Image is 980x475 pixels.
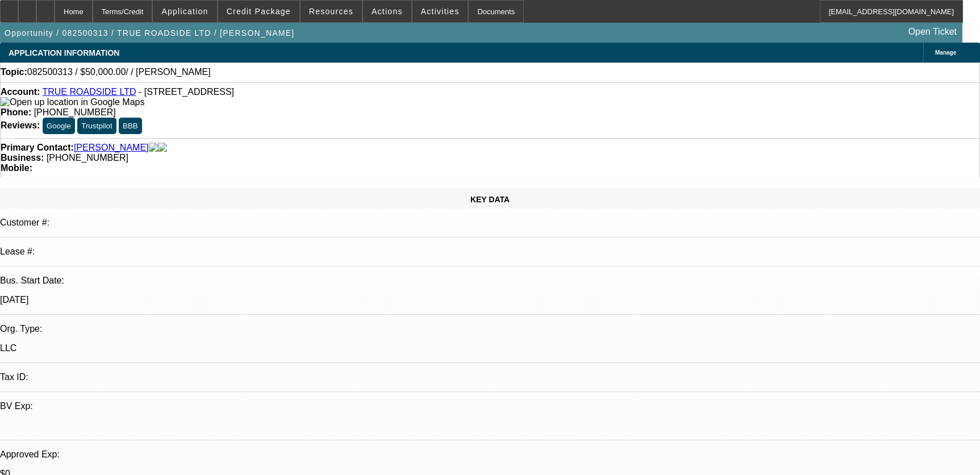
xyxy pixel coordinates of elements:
span: Manage [935,49,956,56]
button: BBB [119,118,142,134]
button: Google [43,118,75,134]
span: APPLICATION INFORMATION [9,48,119,57]
span: Actions [372,7,403,16]
strong: Phone: [1,107,31,117]
button: Activities [412,1,468,22]
strong: Mobile: [1,163,32,173]
a: TRUE ROADSIDE LTD [42,87,136,97]
a: [PERSON_NAME] [74,143,149,153]
strong: Reviews: [1,120,40,130]
span: [PHONE_NUMBER] [34,107,116,117]
button: Resources [301,1,362,22]
strong: Topic: [1,67,27,77]
strong: Account: [1,87,40,97]
button: Actions [363,1,411,22]
button: Trustpilot [77,118,116,134]
img: linkedin-icon.png [158,143,167,153]
img: facebook-icon.png [149,143,158,153]
img: Open up location in Google Maps [1,97,144,107]
strong: Primary Contact: [1,143,74,153]
span: KEY DATA [470,195,510,204]
a: Open Ticket [904,22,961,41]
a: View Google Maps [1,97,144,107]
span: Resources [309,7,353,16]
span: Activities [421,7,460,16]
button: Credit Package [218,1,299,22]
span: 082500313 / $50,000.00/ / [PERSON_NAME] [27,67,211,77]
strong: Business: [1,153,44,163]
button: Application [153,1,216,22]
span: Application [161,7,208,16]
span: Opportunity / 082500313 / TRUE ROADSIDE LTD / [PERSON_NAME] [5,28,295,37]
span: [PHONE_NUMBER] [47,153,128,163]
span: - [STREET_ADDRESS] [139,87,234,97]
span: Credit Package [227,7,291,16]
